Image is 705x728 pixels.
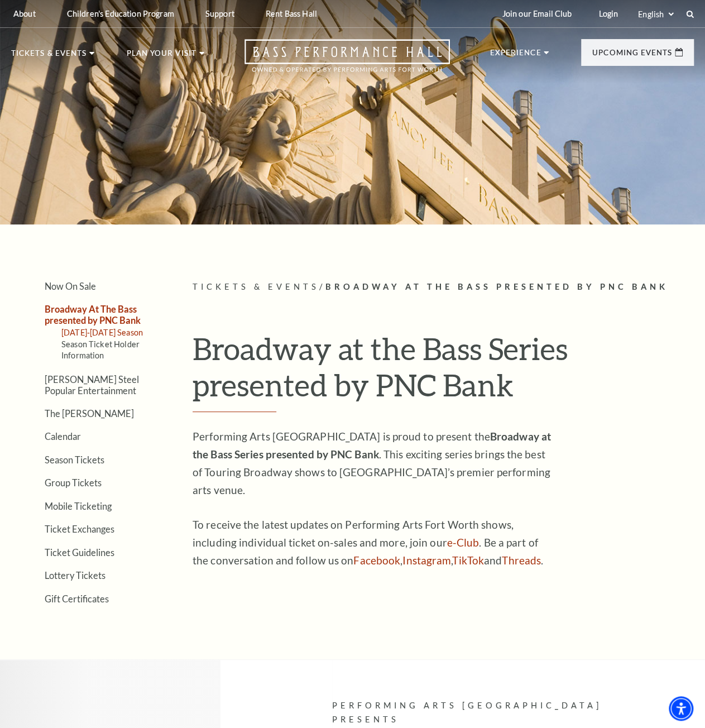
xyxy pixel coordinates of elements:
a: [DATE]-[DATE] Season [61,328,143,337]
a: TikTok - open in a new tab [452,554,484,567]
div: Accessibility Menu [669,696,693,721]
p: Plan Your Visit [127,50,196,63]
h1: Broadway at the Bass Series presented by PNC Bank [193,331,694,413]
a: Instagram - open in a new tab [402,554,451,567]
a: [PERSON_NAME] Steel Popular Entertainment [45,374,139,395]
p: Rent Bass Hall [266,9,317,18]
a: Open this option [204,39,490,83]
a: Facebook - open in a new tab [353,554,400,567]
a: Group Tickets [45,477,102,488]
a: Ticket Exchanges [45,524,114,534]
span: Tickets & Events [193,282,319,291]
p: Experience [490,49,541,63]
p: Performing Arts [GEOGRAPHIC_DATA] Presents [332,699,632,727]
p: Performing Arts [GEOGRAPHIC_DATA] is proud to present the . This exciting series brings the best ... [193,428,555,499]
select: Select: [636,9,675,20]
a: The [PERSON_NAME] [45,408,134,419]
p: About [13,9,36,18]
p: Tickets & Events [11,50,87,63]
p: Upcoming Events [592,49,672,63]
a: Gift Certificates [45,593,109,604]
strong: Broadway at the Bass Series presented by PNC Bank [193,430,551,461]
a: Now On Sale [45,281,96,291]
p: / [193,280,694,294]
a: Season Ticket Holder Information [61,339,140,360]
a: Threads - open in a new tab [502,554,541,567]
span: Broadway At The Bass presented by PNC Bank [325,282,668,291]
a: e-Club [447,536,479,549]
a: Mobile Ticketing [45,501,112,511]
a: Calendar [45,431,81,442]
p: Support [205,9,234,18]
a: Broadway At The Bass presented by PNC Bank [45,304,141,325]
p: To receive the latest updates on Performing Arts Fort Worth shows, including individual ticket on... [193,516,555,569]
a: Season Tickets [45,454,104,465]
a: Ticket Guidelines [45,547,114,558]
p: Children's Education Program [67,9,174,18]
a: Lottery Tickets [45,570,105,581]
